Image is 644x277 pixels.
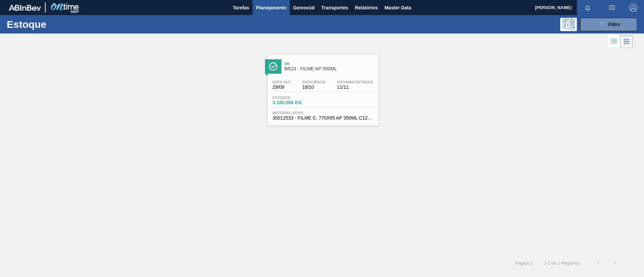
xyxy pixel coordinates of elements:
span: Filtro [608,22,620,27]
span: Transportes [321,4,348,12]
span: 29/09 [273,85,291,90]
span: Material ativo [273,111,373,115]
span: Página : 1 [516,261,533,266]
span: Próxima Entrega [337,80,373,84]
img: Ícone [269,62,277,71]
span: 11/11 [337,85,373,90]
span: Suficiência [302,80,326,84]
a: ÍconeOkBR23 - FILME AP 350MLData out29/09Suficiência18/10Próxima Entrega11/11Estoque3.180,556 KGM... [263,50,382,126]
img: TNhmsLtSVTkK8tSr43FrP2fwEKptu5GPRR3wAAAABJRU5ErkJggg== [9,5,41,11]
span: Gerencial [293,4,315,12]
div: Visão em Lista [608,35,620,48]
h1: Estoque [7,20,107,28]
span: 1 - 1 de 1 Registros [543,261,580,266]
button: > [606,255,623,271]
div: Pogramando: nenhum usuário selecionado [560,18,577,31]
img: userActions [608,4,616,12]
div: Visão em Cards [620,35,633,48]
span: Estoque [273,95,320,99]
span: BR23 - FILME AP 350ML [284,66,375,71]
span: 30012533 - FILME C. 770X65 AP 350ML C12 429 [273,116,373,121]
img: Logout [629,4,637,12]
button: Filtro [580,18,637,31]
span: Relatórios [355,4,378,12]
span: Planejamento [256,4,286,12]
button: < [590,255,606,271]
span: 18/10 [302,85,326,90]
span: 3.180,556 KG [273,100,320,105]
span: Data out [273,80,291,84]
span: Ok [284,62,375,66]
button: Notificações [577,3,598,12]
span: Tarefas [233,4,249,12]
span: Master Data [384,4,411,12]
